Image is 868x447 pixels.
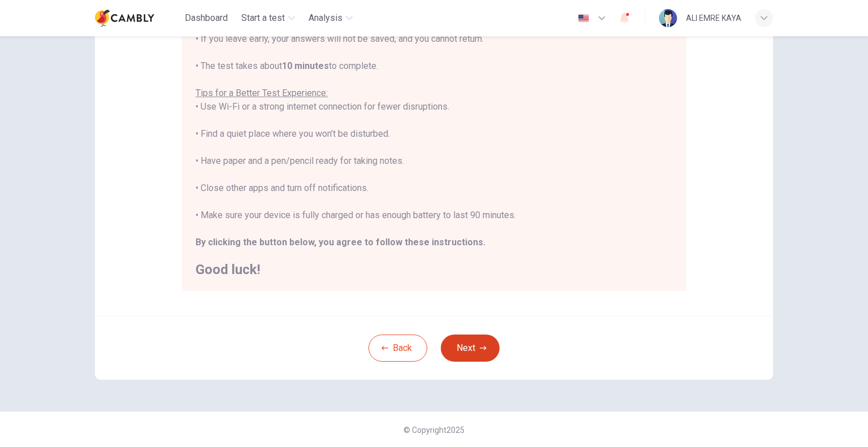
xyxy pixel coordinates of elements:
span: Start a test [241,11,285,25]
div: ALI EMRE KAYA [686,11,741,25]
button: Next [441,335,500,362]
button: Start a test [237,8,300,28]
img: Profile picture [659,9,677,27]
b: 10 minutes [282,60,329,71]
span: Dashboard [185,11,228,25]
span: © Copyright 2025 [403,426,465,435]
img: en [576,14,591,23]
button: Dashboard [180,8,232,28]
button: Back [368,335,427,362]
span: Analysis [309,11,342,25]
u: Tips for a Better Test Experience: [196,88,328,98]
button: Analysis [304,8,357,28]
b: By clicking the button below, you agree to follow these instructions. [196,237,485,248]
h2: Good luck! [196,263,672,276]
a: Cambly logo [95,7,180,29]
img: Cambly logo [95,7,154,29]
